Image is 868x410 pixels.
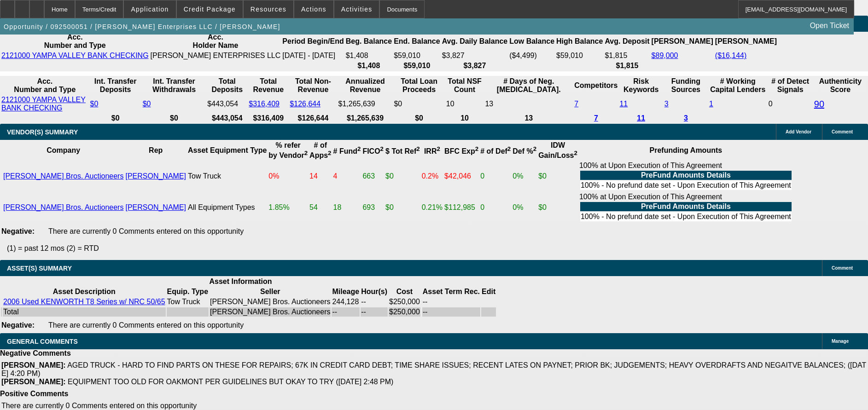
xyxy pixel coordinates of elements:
[538,161,578,191] td: $0
[475,145,478,152] sup: 2
[389,297,420,306] td: $250,000
[48,321,244,329] span: There are currently 0 Comments entered on this opportunity
[786,129,811,134] span: Add Vendor
[1,33,149,50] th: Acc. Number and Type
[333,192,361,223] td: 18
[424,147,440,155] b: IRR
[143,100,151,108] a: $0
[768,77,813,94] th: # of Detect Signals
[333,147,361,155] b: # Fund
[177,0,243,18] button: Credit Package
[3,203,123,211] a: [PERSON_NAME] Bros. Auctioneers
[684,114,688,122] a: 3
[422,297,480,306] td: --
[207,114,247,123] th: $443,054
[207,95,247,113] td: $443,054
[512,161,537,191] td: 0%
[393,61,440,70] th: $59,010
[7,244,868,253] p: (1) = past 12 mos (2) = RTD
[268,141,308,159] b: % refer by Vendor
[509,51,555,60] td: ($4,499)
[832,266,853,271] span: Comment
[309,161,332,191] td: 14
[3,308,165,316] div: Total
[814,99,824,109] a: 90
[538,141,577,159] b: IDW Gain/Loss
[664,100,669,108] a: 3
[389,307,420,317] td: $250,000
[248,77,288,94] th: Total Revenue
[131,6,169,13] span: Application
[380,145,384,152] sup: 2
[332,307,360,317] td: --
[481,287,496,296] th: Edit
[150,33,281,50] th: Acc. Holder Name
[357,145,361,152] sup: 2
[484,114,573,123] th: 13
[268,161,308,191] td: 0%
[289,114,337,123] th: $126,644
[446,95,484,113] td: 10
[90,100,99,108] a: $0
[423,288,480,295] b: Asset Term Rec.
[90,114,141,123] th: $0
[210,307,331,317] td: [PERSON_NAME] Bros. Auctioneers
[125,172,186,180] a: [PERSON_NAME]
[637,114,645,122] a: 11
[393,51,440,60] td: $59,010
[580,181,792,190] td: 100% - No prefund date set - Upon Execution of This Agreement
[53,288,116,295] b: Asset Description
[249,100,280,108] a: $316,409
[715,33,777,50] th: [PERSON_NAME]
[1,96,86,112] a: 2121000 YAMPA VALLEY BANK CHECKING
[396,288,413,295] b: Cost
[361,288,387,295] b: Hour(s)
[512,192,537,223] td: 0%
[806,18,853,34] a: Open Ticket
[3,172,123,180] a: [PERSON_NAME] Bros. Auctioneers
[1,361,66,369] b: [PERSON_NAME]:
[556,51,603,60] td: $59,010
[538,192,578,223] td: $0
[393,95,444,113] td: $0
[480,147,511,155] b: # of Def
[556,33,603,50] th: High Balance
[641,202,731,210] b: PreFund Amounts Details
[90,77,141,94] th: Int. Transfer Deposits
[715,52,747,59] a: ($16,144)
[422,307,480,317] td: --
[244,0,293,18] button: Resources
[709,77,767,94] th: # Working Capital Lenders
[533,145,536,152] sup: 2
[650,146,722,154] b: Prefunding Amounts
[1,227,35,235] b: Negative:
[1,77,89,94] th: Acc. Number and Type
[167,287,209,296] th: Equip. Type
[664,77,708,94] th: Funding Sources
[48,227,244,235] span: There are currently 0 Comments entered on this opportunity
[1,361,866,377] span: AGED TRUCK - HARD TO FIND PARTS ON THESE FOR REPAIRS; 67K IN CREDIT CARD DEBT; TIME SHARE ISSUES;...
[248,114,288,123] th: $316,409
[604,61,650,70] th: $1,815
[207,77,247,94] th: Total Deposits
[619,77,663,94] th: Risk Keywords
[480,192,511,223] td: 0
[149,146,163,154] b: Rep
[580,212,792,221] td: 100% - No prefund date set - Upon Execution of This Agreement
[484,77,573,94] th: # Days of Neg. [MEDICAL_DATA].
[328,150,331,156] sup: 2
[47,146,80,154] b: Company
[480,161,511,191] td: 0
[361,307,388,317] td: --
[507,145,511,152] sup: 2
[332,297,360,306] td: 244,128
[594,114,598,122] a: 7
[442,33,508,50] th: Avg. Daily Balance
[334,0,379,18] button: Activities
[484,95,573,113] td: 13
[210,297,331,306] td: [PERSON_NAME] Bros. Auctioneers
[7,265,72,272] span: ASSET(S) SUMMARY
[345,51,392,60] td: $1,408
[290,100,320,108] a: $126,644
[301,6,326,13] span: Actions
